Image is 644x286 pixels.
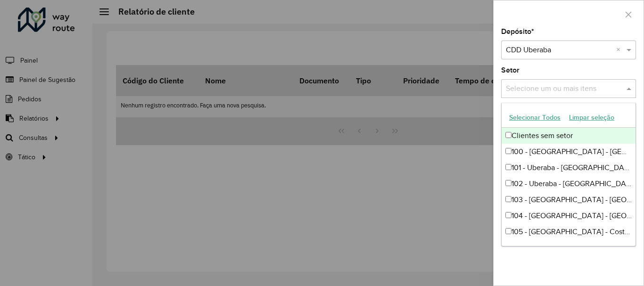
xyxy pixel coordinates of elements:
[502,144,636,160] div: 100 - [GEOGRAPHIC_DATA] - [GEOGRAPHIC_DATA]
[502,240,636,256] div: 106 - [GEOGRAPHIC_DATA] - [GEOGRAPHIC_DATA]
[502,176,636,192] div: 102 - Uberaba - [GEOGRAPHIC_DATA]
[501,26,534,37] label: Depósito
[502,192,636,208] div: 103 - [GEOGRAPHIC_DATA] - [GEOGRAPHIC_DATA]
[502,160,636,176] div: 101 - Uberaba - [GEOGRAPHIC_DATA]
[502,128,636,144] div: Clientes sem setor
[502,208,636,224] div: 104 - [GEOGRAPHIC_DATA] - [GEOGRAPHIC_DATA]
[502,224,636,240] div: 105 - [GEOGRAPHIC_DATA] - Costa Teles
[616,44,624,56] span: Clear all
[501,65,520,76] label: Setor
[505,110,565,125] button: Selecionar Todos
[565,110,619,125] button: Limpar seleção
[501,103,636,246] ng-dropdown-panel: Options list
